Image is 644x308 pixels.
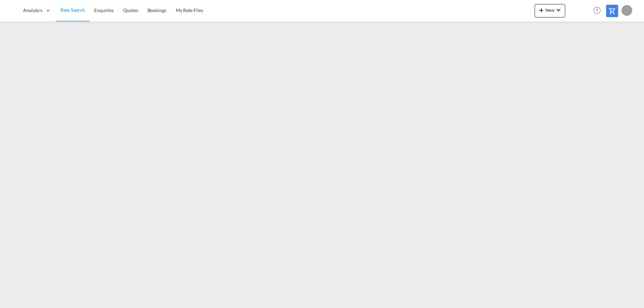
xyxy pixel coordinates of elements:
span: New [537,7,562,13]
span: Quotes [123,7,138,13]
span: Bookings [148,7,166,13]
span: Help [591,5,603,16]
div: Help [591,5,606,17]
button: icon-plus 400-fgNewicon-chevron-down [535,4,565,17]
span: Rate Search [60,7,85,13]
md-icon: icon-chevron-down [554,6,562,14]
md-icon: icon-plus 400-fg [537,6,545,14]
span: Analytics [23,7,42,14]
span: Enquiries [94,7,114,13]
span: My Rate Files [176,7,203,13]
